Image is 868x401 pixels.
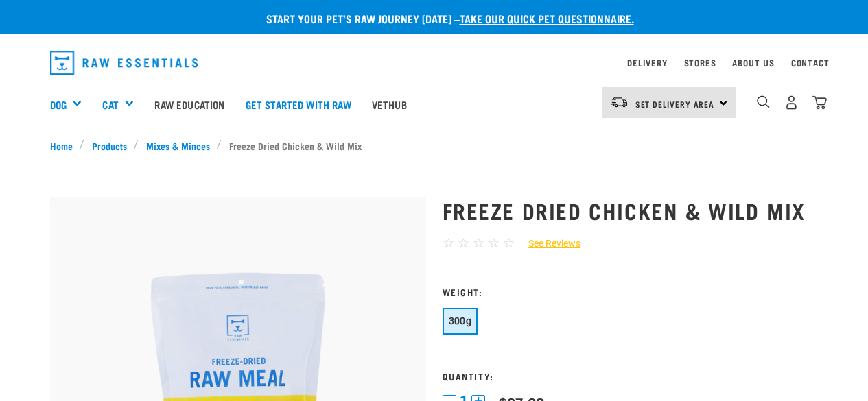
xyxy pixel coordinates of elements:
[362,77,417,132] a: Vethub
[50,51,198,75] img: Raw Essentials Logo
[50,138,80,153] a: Home
[684,60,716,65] a: Stores
[443,235,454,251] span: ☆
[443,371,819,381] h3: Quantity:
[443,308,478,335] button: 300g
[102,97,118,112] a: Cat
[732,60,774,65] a: About Us
[84,138,134,153] a: Products
[449,315,472,326] span: 300g
[503,235,515,251] span: ☆
[610,96,629,108] img: van-moving.png
[443,287,819,297] h3: Weight:
[39,45,830,80] nav: dropdown navigation
[443,198,819,223] h1: Freeze Dried Chicken & Wild Mix
[791,60,830,65] a: Contact
[488,235,500,251] span: ☆
[627,60,667,65] a: Delivery
[784,95,799,110] img: user.png
[139,138,217,153] a: Mixes & Minces
[515,236,580,251] a: See Reviews
[812,95,827,110] img: home-icon@2x.png
[235,77,362,132] a: Get started with Raw
[50,97,67,112] a: Dog
[635,101,715,106] span: Set Delivery Area
[50,138,819,153] nav: breadcrumbs
[757,95,770,108] img: home-icon-1@2x.png
[473,235,484,251] span: ☆
[144,77,235,132] a: Raw Education
[458,235,469,251] span: ☆
[460,15,634,21] a: take our quick pet questionnaire.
